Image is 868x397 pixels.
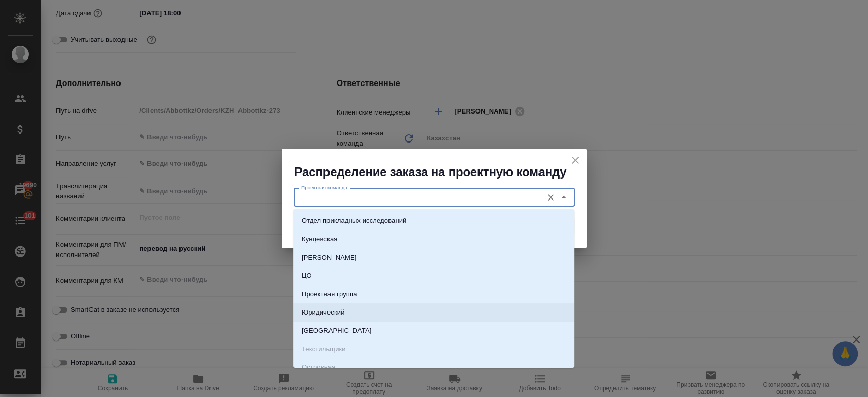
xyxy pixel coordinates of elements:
[302,234,338,244] p: Кунцевская
[294,164,587,180] h2: Распределение заказа на проектную команду
[302,289,357,299] p: Проектная группа
[544,190,558,205] button: Очистить
[302,252,357,263] p: [PERSON_NAME]
[302,326,371,336] p: [GEOGRAPHIC_DATA]
[302,271,312,281] p: ЦО
[557,190,571,205] button: Close
[567,153,583,168] button: close
[302,307,345,318] p: Юридический
[302,216,406,226] p: Отдел прикладных исследований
